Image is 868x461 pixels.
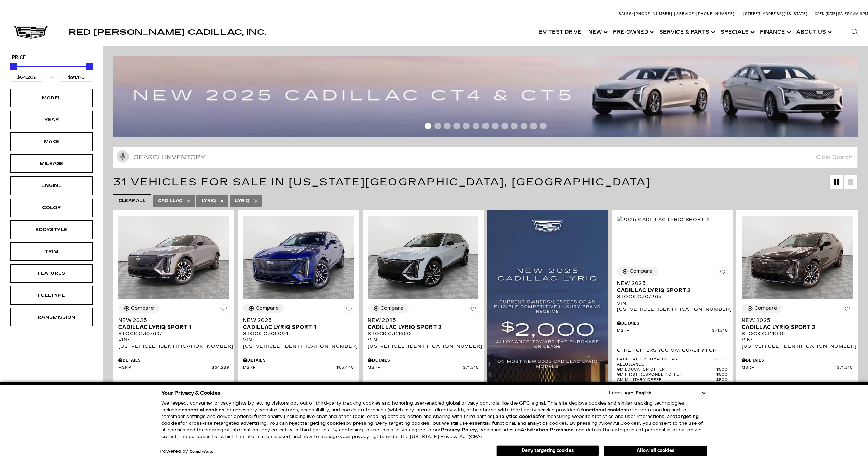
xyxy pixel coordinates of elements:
[716,367,728,372] span: $500
[742,317,853,331] a: New 2025Cadillac LYRIQ Sport 2
[201,196,216,205] span: Lyriq
[113,56,863,137] img: 2507-july-ct-offer-09
[368,317,479,331] a: New 2025Cadillac LYRIQ Sport 2
[463,365,479,370] span: $71,215
[118,317,224,324] span: New 2025
[712,328,728,333] span: $71,215
[368,304,409,313] button: Compare Vehicle
[521,123,527,129] span: Go to slide 11
[10,199,93,217] div: ColorColor
[617,328,728,333] a: MSRP $71,215
[10,63,17,70] div: Minimum Price
[521,427,574,433] strong: Arbitration Provision
[10,132,93,151] div: MakeMake
[617,267,658,276] button: Compare Vehicle
[842,304,853,317] button: Save Vehicle
[617,294,728,300] div: Stock : C307265
[425,123,431,129] span: Go to slide 1
[674,12,736,16] a: Service: [PHONE_NUMBER]
[617,377,716,383] span: GM Military Offer
[243,365,336,370] span: MSRP
[10,264,93,283] div: FeaturesFeatures
[34,313,69,321] div: Transmission
[161,414,699,426] strong: targeting cookies
[743,12,808,16] a: [STREET_ADDRESS][US_STATE]
[161,388,221,398] span: Your Privacy & Cookies
[713,357,728,367] span: $1,000
[742,357,853,363] div: Pricing Details - New 2025 Cadillac LYRIQ Sport 2
[742,365,837,370] span: MSRP
[742,317,847,324] span: New 2025
[754,305,777,311] div: Compare
[617,377,728,383] a: GM Military Offer $500
[368,365,463,370] span: MSRP
[10,176,93,195] div: EngineEngine
[716,372,728,377] span: $500
[10,89,93,107] div: ModelModel
[617,280,723,287] span: New 2025
[10,308,93,326] div: TransmissionTransmission
[793,18,834,46] a: About Us
[158,196,182,205] span: Cadillac
[441,427,477,433] a: Privacy Policy
[368,216,479,299] img: 2025 Cadillac LYRIQ Sport 2
[463,123,470,129] span: Go to slide 5
[617,367,728,372] a: GM Educator Offer $500
[243,324,349,331] span: Cadillac LYRIQ Sport 1
[60,73,93,82] input: Maximum
[742,216,853,299] img: 2025 Cadillac LYRIQ Sport 2
[495,414,538,419] strong: analytics cookies
[243,357,354,363] div: Pricing Details - New 2025 Cadillac LYRIQ Sport 1
[243,337,354,349] div: VIN: [US_VEHICLE_IDENTIFICATION_NUMBER]
[619,12,633,16] span: Sales:
[10,242,93,261] div: TrimTrim
[617,372,728,377] a: GM First Responder Offer $500
[617,300,728,312] div: VIN: [US_VEHICLE_IDENTIFICATION_NUMBER]
[10,73,43,82] input: Minimum
[617,357,728,367] a: Cadillac EV Loyalty Cash Allowance $1,000
[617,320,728,326] div: Pricing Details - New 2025 Cadillac LYRIQ Sport 2
[530,123,537,129] span: Go to slide 12
[511,123,518,129] span: Go to slide 10
[717,18,757,46] a: Specials
[160,449,213,454] div: Powered by
[492,123,499,129] span: Go to slide 8
[219,304,229,317] button: Save Vehicle
[34,182,69,189] div: Engine
[742,365,853,370] a: MSRP $71,315
[302,421,346,426] strong: targeting cookies
[113,147,858,168] input: Search Inventory
[34,226,69,233] div: Bodystyle
[336,365,354,370] span: $65,440
[118,365,212,370] span: MSRP
[742,304,783,313] button: Compare Vehicle
[501,123,508,129] span: Go to slide 9
[742,337,853,349] div: VIN: [US_VEHICLE_IDENTIFICATION_NUMBER]
[473,123,479,129] span: Go to slide 6
[815,12,837,16] span: Open [DATE]
[742,331,853,337] div: Stock : C311096
[34,204,69,212] div: Color
[118,337,229,349] div: VIN: [US_VEHICLE_IDENTIFICATION_NUMBER]
[243,317,354,331] a: New 2025Cadillac LYRIQ Sport 1
[716,377,728,383] span: $500
[468,304,478,317] button: Save Vehicle
[585,18,610,46] a: New
[10,61,93,82] div: Price
[34,270,69,277] div: Features
[190,450,213,454] a: ComplyAuto
[34,138,69,145] div: Make
[696,12,735,16] span: [PHONE_NUMBER]
[243,317,349,324] span: New 2025
[12,55,91,61] h5: Price
[617,280,728,294] a: New 2025Cadillac LYRIQ Sport 2
[610,18,656,46] a: Pre-Owned
[113,176,651,188] span: 31 Vehicles for Sale in [US_STATE][GEOGRAPHIC_DATA], [GEOGRAPHIC_DATA]
[453,123,460,129] span: Go to slide 4
[368,365,479,370] a: MSRP $71,215
[368,331,479,337] div: Stock : C311660
[634,12,672,16] span: [PHONE_NUMBER]
[34,160,69,167] div: Mileage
